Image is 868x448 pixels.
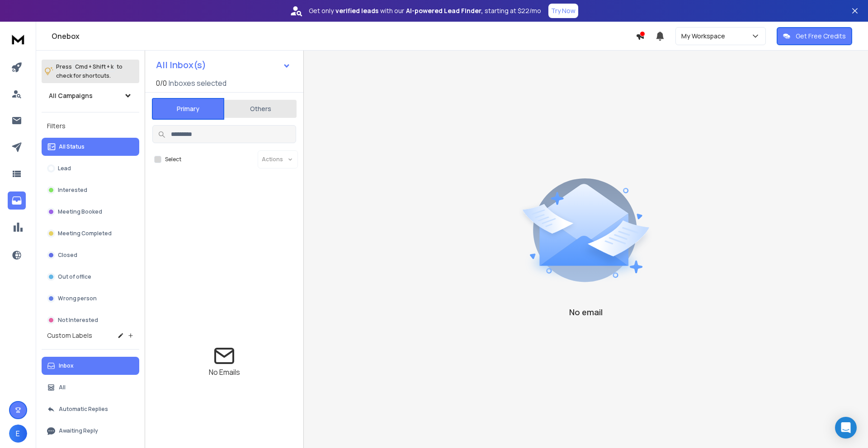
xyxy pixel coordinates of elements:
[9,425,27,443] button: E
[52,31,636,42] h1: Onebox
[42,289,139,308] button: Wrong person
[209,367,240,378] p: No Emails
[796,32,846,41] p: Get Free Credits
[156,78,167,89] span: 0 / 0
[42,181,139,199] button: Interested
[58,317,98,324] p: Not Interested
[74,61,115,72] span: Cmd + Shift + k
[42,246,139,264] button: Closed
[58,165,71,172] p: Lead
[59,362,74,369] p: Inbox
[309,6,541,15] p: Get only with our starting at $22/mo
[47,331,92,340] h3: Custom Labels
[9,31,27,47] img: logo
[59,427,98,434] p: Awaiting Reply
[42,138,139,156] button: All Status
[149,56,298,74] button: All Inbox(s)
[56,62,123,80] p: Press to check for shortcuts.
[42,357,139,375] button: Inbox
[58,187,87,194] p: Interested
[58,230,112,237] p: Meeting Completed
[58,273,91,280] p: Out of office
[152,98,224,120] button: Primary
[777,27,852,45] button: Get Free Credits
[42,400,139,418] button: Automatic Replies
[59,384,66,391] p: All
[551,6,576,15] p: Try Now
[42,378,139,397] button: All
[58,252,77,259] p: Closed
[42,203,139,221] button: Meeting Booked
[59,143,85,150] p: All Status
[548,4,578,18] button: Try Now
[42,87,139,105] button: All Campaigns
[42,159,139,177] button: Lead
[224,99,297,119] button: Others
[42,311,139,329] button: Not Interested
[42,268,139,286] button: Out of office
[406,6,483,15] strong: AI-powered Lead Finder,
[165,156,181,163] label: Select
[169,78,226,89] h3: Inboxes selected
[156,61,206,70] h1: All Inbox(s)
[42,224,139,243] button: Meeting Completed
[42,120,139,132] h3: Filters
[681,32,729,41] p: My Workspace
[49,91,93,100] h1: All Campaigns
[569,306,603,318] p: No email
[335,6,378,15] strong: verified leads
[58,295,97,302] p: Wrong person
[59,406,108,413] p: Automatic Replies
[835,417,857,439] div: Open Intercom Messenger
[58,208,102,215] p: Meeting Booked
[42,422,139,440] button: Awaiting Reply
